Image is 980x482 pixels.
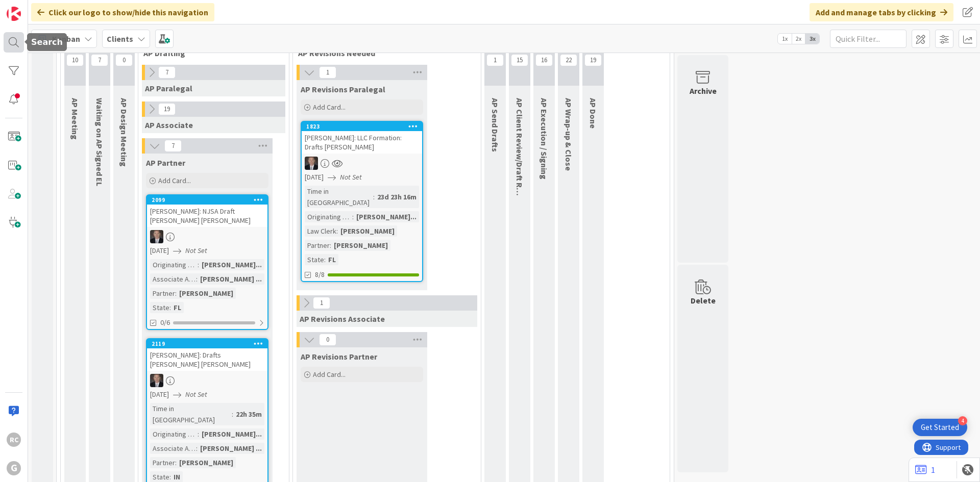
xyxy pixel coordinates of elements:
span: 7 [91,54,108,66]
span: : [198,259,199,270]
div: 1823[PERSON_NAME]: LLC Formation: Drafts [PERSON_NAME] [302,122,422,154]
div: [PERSON_NAME]: LLC Formation: Drafts [PERSON_NAME] [302,131,422,154]
span: : [352,211,354,222]
span: : [175,288,177,299]
span: AP Revisions Associate [300,314,385,324]
i: Not Set [185,390,207,399]
span: 2x [792,34,805,44]
span: 0/6 [160,317,170,328]
input: Quick Filter... [830,30,906,48]
span: AP Revisions Needed [298,48,468,58]
span: Support [21,2,46,14]
img: BG [150,374,163,387]
span: AP Wrap-up & Close [563,98,574,171]
a: 1823[PERSON_NAME]: LLC Formation: Drafts [PERSON_NAME]BG[DATE]Not SetTime in [GEOGRAPHIC_DATA]:23... [301,121,423,282]
span: : [196,273,198,285]
b: Clients [107,34,133,44]
div: [PERSON_NAME] ... [198,443,264,454]
div: [PERSON_NAME] [338,225,397,237]
div: Associate Assigned [150,443,196,454]
span: : [196,443,198,454]
span: AP Associate [145,120,193,130]
div: [PERSON_NAME]... [354,211,419,222]
span: 7 [158,66,176,79]
div: Time in [GEOGRAPHIC_DATA] [150,403,232,425]
div: 22h 35m [233,409,264,420]
span: AP Partner [146,158,185,168]
span: : [169,302,171,313]
span: : [232,409,233,420]
span: AP Revisions Partner [301,351,377,362]
div: Add and manage tabs by clicking [810,3,953,21]
div: 1823 [306,123,422,130]
span: : [373,191,375,202]
span: 1 [313,297,330,309]
div: Open Get Started checklist, remaining modules: 4 [913,419,967,436]
div: 2119 [147,339,267,348]
div: [PERSON_NAME] [177,457,236,468]
div: Delete [691,294,716,307]
span: 1 [319,66,336,79]
div: Archive [690,85,717,97]
div: G [7,461,21,475]
a: 1 [915,464,935,476]
div: [PERSON_NAME]: Drafts [PERSON_NAME] [PERSON_NAME] [147,348,267,371]
div: Partner [150,457,175,468]
span: AP Revisions Paralegal [301,84,385,94]
span: : [198,428,199,440]
span: : [324,254,326,265]
span: AP Send Drafts [490,98,500,152]
span: 19 [158,103,176,115]
span: [DATE] [150,245,169,256]
div: Click our logo to show/hide this navigation [31,3,214,21]
span: 7 [164,140,182,152]
div: [PERSON_NAME]: NJSA Draft [PERSON_NAME] [PERSON_NAME] [147,205,267,227]
span: [DATE] [150,389,169,400]
span: 1x [778,34,792,44]
h5: Search [31,37,63,47]
i: Not Set [185,246,207,255]
div: Originating Attorney [150,259,198,270]
span: 22 [560,54,577,66]
span: : [336,225,338,237]
span: : [175,457,177,468]
div: Time in [GEOGRAPHIC_DATA] [305,186,373,208]
span: AP Paralegal [145,83,192,93]
div: 23d 23h 16m [375,191,419,202]
span: [DATE] [305,172,324,183]
div: 2099 [147,195,267,205]
a: 2099[PERSON_NAME]: NJSA Draft [PERSON_NAME] [PERSON_NAME]BG[DATE]Not SetOriginating Attorney:[PER... [146,194,268,330]
span: Add Card... [313,370,346,379]
div: [PERSON_NAME]... [199,259,264,270]
div: State [305,254,324,265]
span: 16 [535,54,553,66]
span: : [330,240,331,251]
span: Kanban [52,33,80,45]
span: 1 [486,54,504,66]
div: Partner [305,240,330,251]
span: AP Meeting [70,98,80,140]
img: BG [305,157,318,170]
div: Get Started [921,422,959,433]
div: BG [147,374,267,387]
div: BG [302,157,422,170]
div: 2119 [152,340,267,347]
img: Visit kanbanzone.com [7,7,21,21]
span: Add Card... [313,103,346,112]
div: 4 [958,416,967,425]
span: 19 [584,54,602,66]
div: 2099[PERSON_NAME]: NJSA Draft [PERSON_NAME] [PERSON_NAME] [147,195,267,227]
div: [PERSON_NAME]... [199,428,264,440]
span: AP Execution / Signing [539,98,549,180]
div: 1823 [302,122,422,131]
i: Not Set [340,172,362,182]
div: State [150,302,169,313]
div: Originating Attorney [150,428,198,440]
span: 3x [805,34,819,44]
div: [PERSON_NAME] [177,288,236,299]
div: 2099 [152,196,267,204]
span: 10 [66,54,84,66]
div: 2119[PERSON_NAME]: Drafts [PERSON_NAME] [PERSON_NAME] [147,339,267,371]
div: Associate Assigned [150,273,196,285]
span: AP Done [588,98,598,129]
